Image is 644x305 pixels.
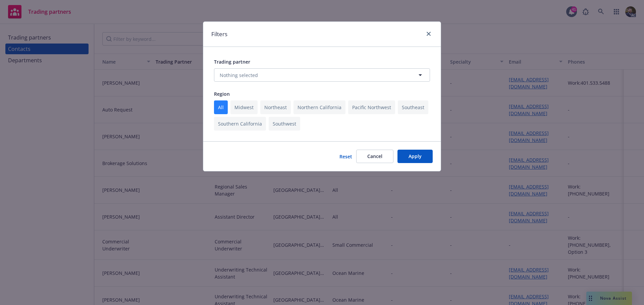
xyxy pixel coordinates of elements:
[211,30,227,39] h1: Filters
[214,59,250,65] span: Trading partner
[397,150,433,163] button: Apply
[214,91,230,97] span: Region
[220,72,258,79] span: Nothing selected
[214,68,430,82] button: Nothing selected
[425,30,433,38] a: close
[367,153,382,159] span: Cancel
[339,153,352,160] a: Reset
[409,153,422,159] span: Apply
[356,150,393,163] button: Cancel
